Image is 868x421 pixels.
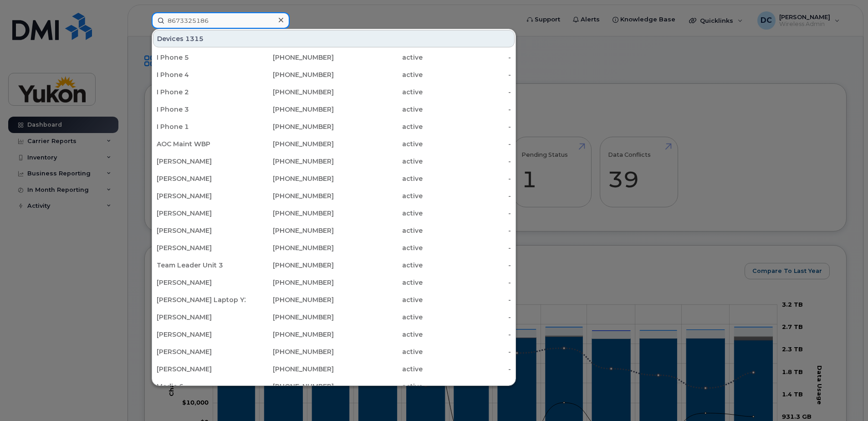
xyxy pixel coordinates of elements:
[157,365,245,374] div: [PERSON_NAME]
[157,313,245,322] div: [PERSON_NAME]
[245,191,334,200] div: [PHONE_NUMBER]
[423,87,511,97] div: -
[334,53,423,62] div: active
[245,174,334,183] div: [PHONE_NUMBER]
[157,226,245,235] div: [PERSON_NAME]
[334,330,423,339] div: active
[334,105,423,114] div: active
[423,330,511,339] div: -
[423,157,511,166] div: -
[157,174,245,183] div: [PERSON_NAME]
[245,53,334,62] div: [PHONE_NUMBER]
[157,122,245,131] div: I Phone 1
[153,153,515,169] a: [PERSON_NAME][PHONE_NUMBER]active-
[157,261,245,270] div: Team Leader Unit 3
[153,344,515,360] a: [PERSON_NAME][PHONE_NUMBER]active-
[157,105,245,114] div: I Phone 3
[245,87,334,97] div: [PHONE_NUMBER]
[334,174,423,183] div: active
[245,261,334,270] div: [PHONE_NUMBER]
[153,222,515,239] a: [PERSON_NAME][PHONE_NUMBER]active-
[423,139,511,149] div: -
[423,261,511,270] div: -
[423,347,511,356] div: -
[157,139,245,149] div: AOC Maint WBP
[153,240,515,256] a: [PERSON_NAME][PHONE_NUMBER]active-
[157,330,245,339] div: [PERSON_NAME]
[334,226,423,235] div: active
[153,118,515,135] a: I Phone 1[PHONE_NUMBER]active-
[245,243,334,252] div: [PHONE_NUMBER]
[157,87,245,97] div: I Phone 2
[423,191,511,200] div: -
[153,257,515,273] a: Team Leader Unit 3[PHONE_NUMBER]active-
[423,174,511,183] div: -
[157,295,245,304] div: [PERSON_NAME] Laptop Y259158 L
[423,365,511,374] div: -
[245,365,334,374] div: [PHONE_NUMBER]
[153,84,515,100] a: I Phone 2[PHONE_NUMBER]active-
[245,382,334,391] div: [PHONE_NUMBER]
[157,243,245,252] div: [PERSON_NAME]
[334,122,423,131] div: active
[157,157,245,166] div: [PERSON_NAME]
[334,191,423,200] div: active
[334,261,423,270] div: active
[423,122,511,131] div: -
[334,209,423,218] div: active
[153,274,515,291] a: [PERSON_NAME][PHONE_NUMBER]active-
[153,49,515,66] a: I Phone 5[PHONE_NUMBER]active-
[245,70,334,79] div: [PHONE_NUMBER]
[157,191,245,200] div: [PERSON_NAME]
[423,209,511,218] div: -
[245,209,334,218] div: [PHONE_NUMBER]
[153,188,515,204] a: [PERSON_NAME][PHONE_NUMBER]active-
[245,295,334,304] div: [PHONE_NUMBER]
[153,30,515,47] div: Devices
[153,170,515,187] a: [PERSON_NAME][PHONE_NUMBER]active-
[334,243,423,252] div: active
[153,136,515,152] a: AOC Maint WBP[PHONE_NUMBER]active-
[153,309,515,325] a: [PERSON_NAME][PHONE_NUMBER]active-
[245,313,334,322] div: [PHONE_NUMBER]
[334,347,423,356] div: active
[157,278,245,287] div: [PERSON_NAME]
[423,70,511,79] div: -
[334,70,423,79] div: active
[245,347,334,356] div: [PHONE_NUMBER]
[153,67,515,83] a: I Phone 4[PHONE_NUMBER]active-
[334,157,423,166] div: active
[334,139,423,149] div: active
[245,122,334,131] div: [PHONE_NUMBER]
[423,295,511,304] div: -
[423,313,511,322] div: -
[334,295,423,304] div: active
[157,382,245,391] div: Medic 6
[423,382,511,391] div: -
[153,101,515,118] a: I Phone 3[PHONE_NUMBER]active-
[153,378,515,395] a: Medic 6[PHONE_NUMBER]active-
[334,365,423,374] div: active
[245,105,334,114] div: [PHONE_NUMBER]
[157,347,245,356] div: [PERSON_NAME]
[153,326,515,343] a: [PERSON_NAME][PHONE_NUMBER]active-
[185,34,204,43] span: 1315
[334,382,423,391] div: active
[157,53,245,62] div: I Phone 5
[334,87,423,97] div: active
[423,226,511,235] div: -
[245,139,334,149] div: [PHONE_NUMBER]
[245,330,334,339] div: [PHONE_NUMBER]
[423,53,511,62] div: -
[423,243,511,252] div: -
[157,70,245,79] div: I Phone 4
[423,105,511,114] div: -
[153,361,515,377] a: [PERSON_NAME][PHONE_NUMBER]active-
[423,278,511,287] div: -
[245,278,334,287] div: [PHONE_NUMBER]
[334,313,423,322] div: active
[245,157,334,166] div: [PHONE_NUMBER]
[157,209,245,218] div: [PERSON_NAME]
[153,292,515,308] a: [PERSON_NAME] Laptop Y259158 L[PHONE_NUMBER]active-
[334,278,423,287] div: active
